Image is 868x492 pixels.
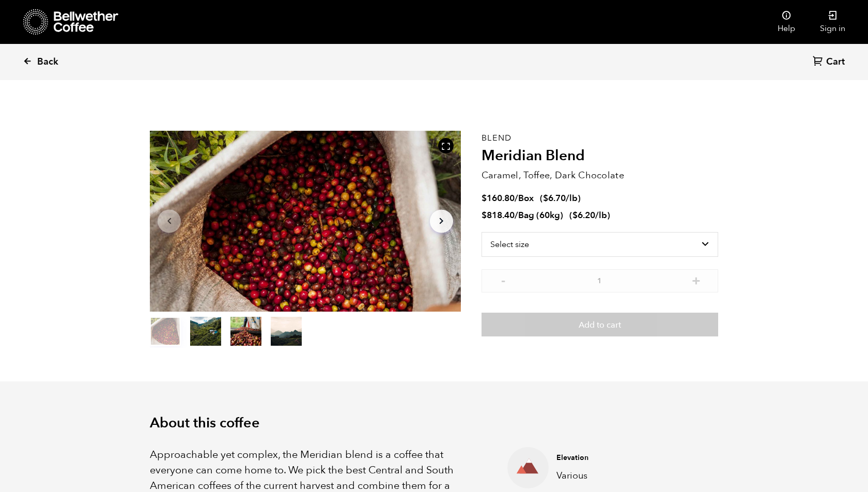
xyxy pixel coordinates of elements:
[482,192,487,204] span: $
[540,192,581,204] span: ( )
[543,192,548,204] span: $
[515,209,518,221] span: /
[556,469,702,483] p: Various
[566,192,578,204] span: /lb
[813,55,847,69] a: Cart
[515,192,518,204] span: /
[482,209,515,221] bdi: 818.40
[482,313,718,336] button: Add to cart
[482,168,718,182] p: Caramel, Toffee, Dark Chocolate
[482,209,487,221] span: $
[518,192,534,204] span: Box
[482,147,718,165] h2: Meridian Blend
[150,415,718,432] h2: About this coffee
[826,56,845,68] span: Cart
[37,56,58,68] span: Back
[572,209,578,221] span: $
[556,453,702,463] h4: Elevation
[497,274,510,285] button: -
[543,192,566,204] bdi: 6.70
[595,209,607,221] span: /lb
[518,209,563,221] span: Bag (60kg)
[572,209,595,221] bdi: 6.20
[690,274,703,285] button: +
[569,209,610,221] span: ( )
[482,192,515,204] bdi: 160.80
